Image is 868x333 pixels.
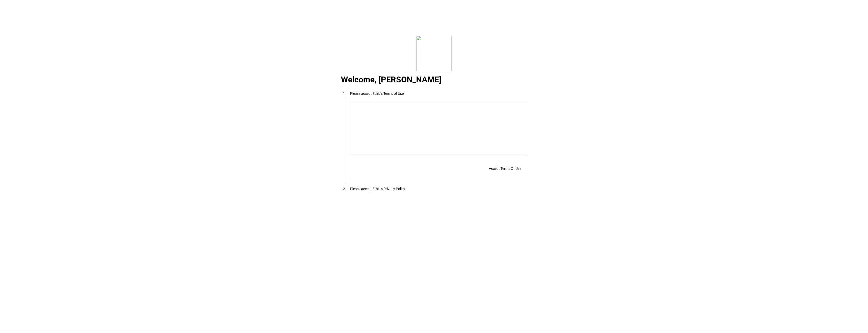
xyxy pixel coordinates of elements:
div: Please accept Ethic’s Privacy Policy [350,187,405,191]
div: Please accept Ethic’s Terms of Use [350,91,404,96]
span: 2 [343,187,345,191]
div: Welcome, [PERSON_NAME] [335,77,533,83]
span: 1 [343,91,345,96]
img: corporate.svg [416,36,452,71]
